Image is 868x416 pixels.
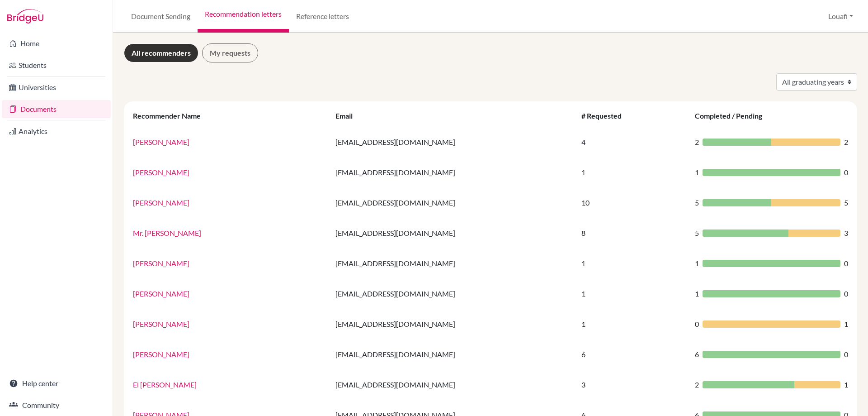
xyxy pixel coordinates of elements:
a: Help center [2,374,111,392]
span: 0 [844,349,848,360]
span: 0 [695,319,699,330]
a: Documents [2,100,111,118]
span: 1 [844,379,848,390]
span: 5 [844,197,848,208]
a: Universities [2,78,111,96]
span: 2 [844,137,848,148]
a: El [PERSON_NAME] [133,380,197,389]
img: Bridge-U [7,9,43,24]
a: [PERSON_NAME] [133,259,189,268]
div: # Requested [581,111,631,120]
td: [EMAIL_ADDRESS][DOMAIN_NAME] [330,157,576,187]
a: [PERSON_NAME] [133,350,189,359]
td: 1 [576,248,689,278]
td: 1 [576,278,689,309]
a: My requests [202,43,258,62]
td: [EMAIL_ADDRESS][DOMAIN_NAME] [330,309,576,339]
a: [PERSON_NAME] [133,289,189,298]
td: 1 [576,157,689,187]
span: 2 [695,379,699,390]
a: [PERSON_NAME] [133,168,189,177]
td: 4 [576,127,689,157]
div: Email [335,111,362,120]
td: 8 [576,218,689,248]
a: Mr. [PERSON_NAME] [133,229,201,237]
a: All recommenders [124,43,198,62]
span: 5 [695,228,699,239]
a: Analytics [2,122,111,140]
a: [PERSON_NAME] [133,320,189,328]
a: Community [2,396,111,414]
td: [EMAIL_ADDRESS][DOMAIN_NAME] [330,187,576,218]
td: 6 [576,339,689,369]
td: 1 [576,309,689,339]
td: [EMAIL_ADDRESS][DOMAIN_NAME] [330,278,576,309]
span: 1 [844,319,848,330]
span: 6 [695,349,699,360]
a: Students [2,56,111,74]
button: Louafi [824,8,857,25]
span: 2 [695,137,699,148]
a: [PERSON_NAME] [133,138,189,146]
span: 3 [844,228,848,239]
a: Home [2,34,111,53]
td: 3 [576,369,689,400]
div: Recommender Name [133,111,210,120]
span: 5 [695,197,699,208]
td: 10 [576,187,689,218]
span: 0 [844,167,848,178]
span: 0 [844,258,848,269]
span: 1 [695,288,699,299]
td: [EMAIL_ADDRESS][DOMAIN_NAME] [330,218,576,248]
a: [PERSON_NAME] [133,198,189,207]
span: 0 [844,288,848,299]
td: [EMAIL_ADDRESS][DOMAIN_NAME] [330,248,576,278]
span: 1 [695,167,699,178]
td: [EMAIL_ADDRESS][DOMAIN_NAME] [330,127,576,157]
span: 1 [695,258,699,269]
td: [EMAIL_ADDRESS][DOMAIN_NAME] [330,369,576,400]
div: Completed / Pending [695,111,771,120]
td: [EMAIL_ADDRESS][DOMAIN_NAME] [330,339,576,369]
